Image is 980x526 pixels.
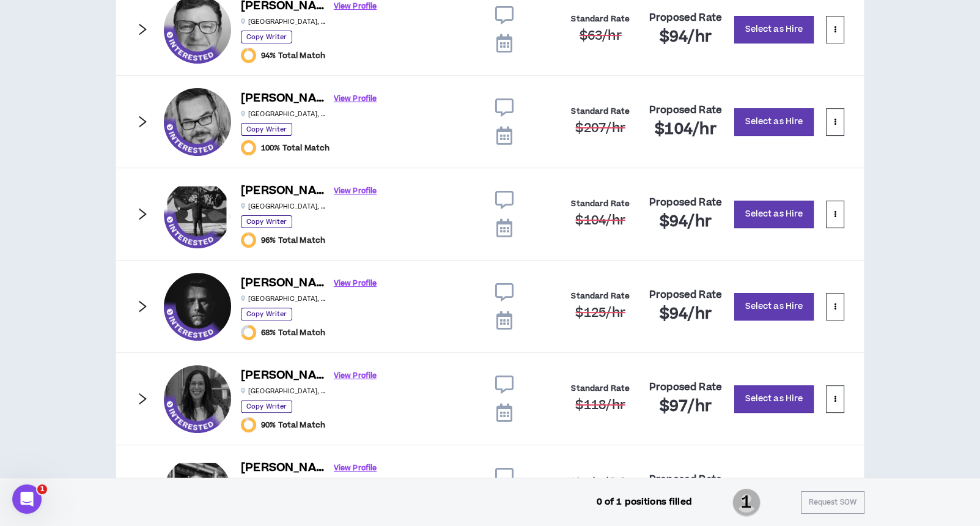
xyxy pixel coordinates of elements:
iframe: Intercom live chat [12,484,42,514]
a: View Profile [334,273,377,294]
h4: Proposed Rate [649,382,722,393]
span: $125 /hr [575,304,625,322]
div: Jason C. [164,273,231,340]
span: right [136,207,149,221]
a: View Profile [334,180,377,202]
p: Copy Writer [241,31,292,43]
p: [GEOGRAPHIC_DATA] , [GEOGRAPHIC_DATA] [241,294,326,303]
h2: $94 /hr [660,28,712,47]
span: 1 [37,484,47,494]
h4: Proposed Rate [649,105,722,116]
span: 100% Total Match [261,143,330,153]
div: Mark H. [164,180,231,248]
p: Copy Writer [241,123,292,136]
span: $63 /hr [580,27,622,45]
span: right [136,115,149,128]
span: $207 /hr [575,119,625,137]
h4: Standard Rate [571,15,630,24]
h2: $94 /hr [660,305,712,324]
span: right [136,392,149,406]
span: 96% Total Match [261,235,325,245]
h4: Proposed Rate [649,197,722,209]
a: View Profile [334,88,377,109]
h4: Proposed Rate [649,289,722,301]
h2: $94 /hr [660,212,712,232]
p: Copy Writer [241,215,292,228]
h4: Standard Rate [571,292,630,301]
button: Select as Hire [734,108,814,136]
h6: [PERSON_NAME] [241,275,326,292]
span: 68% Total Match [261,328,325,338]
span: $104 /hr [575,212,625,229]
h4: Standard Rate [571,107,630,116]
h2: $97 /hr [660,397,712,417]
h6: [PERSON_NAME] [241,459,326,477]
p: [GEOGRAPHIC_DATA] , [GEOGRAPHIC_DATA] [241,387,326,396]
h4: Proposed Rate [649,474,722,486]
button: Select as Hire [734,16,814,43]
h2: $104 /hr [655,120,717,139]
p: 0 of 1 positions filled [596,495,691,509]
span: 94% Total Match [261,51,325,61]
div: Ali C. [164,365,231,432]
h4: Proposed Rate [649,12,722,24]
a: View Profile [334,365,377,387]
span: 90% Total Match [261,420,325,430]
h4: Standard Rate [571,476,630,486]
p: [GEOGRAPHIC_DATA] , [GEOGRAPHIC_DATA] [241,17,326,26]
h6: [PERSON_NAME] [241,367,326,385]
div: Carlos D. [164,457,231,525]
button: Select as Hire [734,201,814,228]
p: [GEOGRAPHIC_DATA] , [GEOGRAPHIC_DATA] [241,109,326,119]
a: View Profile [334,457,377,479]
h6: [PERSON_NAME] [241,182,326,200]
button: Select as Hire [734,385,814,413]
p: Copy Writer [241,308,292,320]
button: Select as Hire [734,293,814,320]
h4: Standard Rate [571,199,630,209]
span: right [136,23,149,36]
p: Copy Writer [241,400,292,413]
h4: Standard Rate [571,384,630,393]
span: 1 [732,487,761,518]
div: Travis S. [164,88,231,155]
button: Request SOW [801,491,864,514]
span: right [136,300,149,313]
p: [GEOGRAPHIC_DATA] , [GEOGRAPHIC_DATA] [241,202,326,211]
h6: [PERSON_NAME] [241,90,326,108]
span: $118 /hr [575,396,625,414]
